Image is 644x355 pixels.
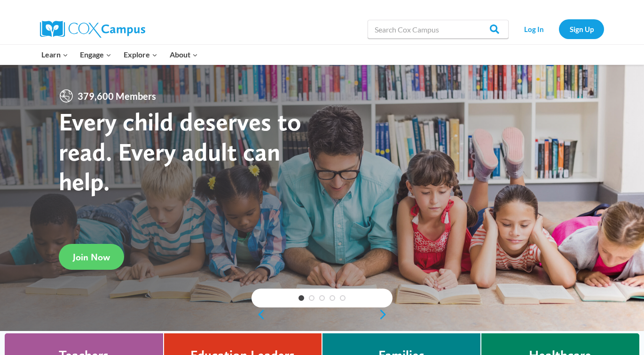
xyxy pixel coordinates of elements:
[340,295,346,301] a: 5
[124,48,157,61] span: Explore
[319,295,325,301] a: 3
[41,48,68,61] span: Learn
[309,295,314,301] a: 2
[513,19,554,39] a: Log In
[559,19,604,39] a: Sign Up
[368,20,509,39] input: Search Cox Campus
[251,309,266,320] a: previous
[35,45,204,65] nav: Primary Navigation
[73,251,110,263] span: Join Now
[298,295,304,301] a: 1
[74,89,160,104] span: 379,600 Members
[80,48,111,61] span: Engage
[59,106,301,196] strong: Every child deserves to read. Every adult can help.
[40,21,145,38] img: Cox Campus
[251,305,393,324] div: content slider buttons
[170,48,198,61] span: About
[378,309,393,320] a: next
[513,19,604,39] nav: Secondary Navigation
[330,295,335,301] a: 4
[59,244,124,270] a: Join Now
